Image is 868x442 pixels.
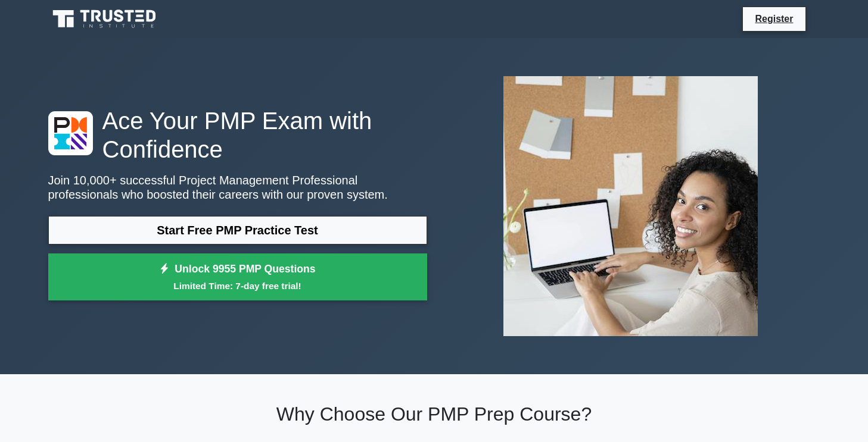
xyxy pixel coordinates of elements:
a: Unlock 9955 PMP QuestionsLimited Time: 7-day free trial! [48,253,427,301]
h1: Ace Your PMP Exam with Confidence [48,106,427,164]
a: Register [748,11,800,26]
p: Join 10,000+ successful Project Management Professional professionals who boosted their careers w... [48,173,427,202]
small: Limited Time: 7-day free trial! [63,279,412,293]
a: Start Free PMP Practice Test [48,216,427,244]
h2: Why Choose Our PMP Prep Course? [48,403,820,425]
